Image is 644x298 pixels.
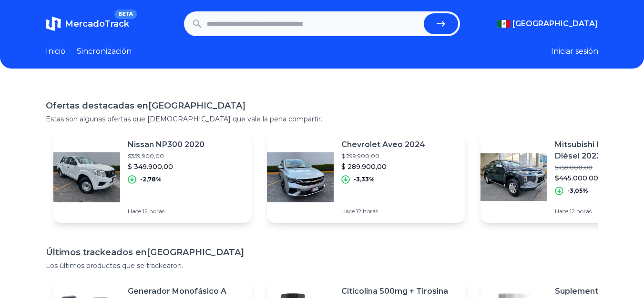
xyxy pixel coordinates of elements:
[46,247,147,258] font: Últimos trackeados en
[356,208,378,215] font: 12 horas
[77,46,132,57] a: Sincronización
[512,19,598,28] font: [GEOGRAPHIC_DATA]
[555,208,568,215] font: Hace
[551,47,598,56] font: Iniciar sesión
[570,208,592,215] font: 12 horas
[341,162,387,171] font: $ 289.900,00
[46,47,65,56] font: Inicio
[497,20,511,28] img: Mexico
[341,152,379,159] font: $ 299.900,00
[497,18,598,30] button: [GEOGRAPHIC_DATA]
[267,131,465,223] a: Imagen destacadaChevrolet Aveo 2024$ 299.900,00$ 289.900,00-3,33%Hace 12 horas
[567,187,588,194] font: -3,05%
[46,16,129,31] a: MercadoTrackBETA
[65,19,129,29] font: MercadoTrack
[128,208,141,215] font: Hace
[128,162,173,171] font: $ 349.900,00
[128,140,204,149] font: Nissan NP300 2020
[551,46,598,57] button: Iniciar sesión
[143,208,164,215] font: 12 horas
[53,131,252,223] a: Imagen destacadaNissan NP300 2020$359.900,00$ 349.900,00-2,78%Hace 12 horas
[46,115,322,123] font: Estas son algunas ofertas que [DEMOGRAPHIC_DATA] que vale la pena compartir.
[77,47,132,56] font: Sincronización
[555,164,593,171] font: $459.000,00
[148,100,245,111] font: [GEOGRAPHIC_DATA]
[118,11,133,17] font: BETA
[267,144,334,210] img: Imagen destacada
[354,176,375,183] font: -3,33%
[46,46,65,57] a: Inicio
[341,140,425,149] font: Chevrolet Aveo 2024
[46,100,148,111] font: Ofertas destacadas en
[53,144,120,210] img: Imagen destacada
[140,176,162,183] font: -2,78%
[480,144,547,210] img: Imagen destacada
[128,152,164,159] font: $359.900,00
[46,16,61,31] img: MercadoTrack
[147,247,244,258] font: [GEOGRAPHIC_DATA]
[555,174,598,182] font: $445.000,00
[341,208,355,215] font: Hace
[46,261,183,270] font: Los últimos productos que se trackearon.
